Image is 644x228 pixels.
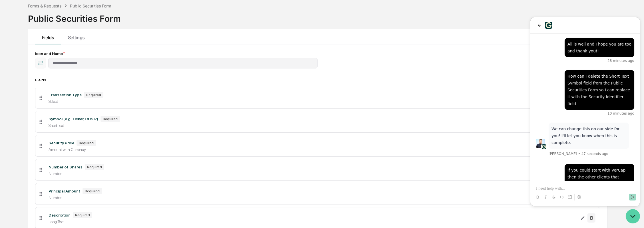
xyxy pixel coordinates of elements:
[84,92,103,98] div: Required
[77,140,96,146] div: Required
[83,188,102,194] div: Required
[49,93,82,97] div: Transaction Type
[70,3,111,8] div: Public Securities Form
[49,123,576,128] div: Short Text
[101,116,120,122] div: Required
[49,117,98,121] div: Symbol (e.g. Ticker, CUSIP)
[35,78,601,82] div: Fields
[581,213,585,223] button: Edit Description field
[49,165,83,169] div: Number of Shares
[28,3,61,8] div: Forms & Requests
[49,219,576,224] div: Long Text
[530,17,640,206] iframe: Customer support window
[35,29,61,44] button: Fields
[61,29,92,44] button: Settings
[626,209,641,225] iframe: Open customer support
[28,9,121,24] div: Public Securities Form
[49,195,576,200] div: Number
[49,213,71,217] div: Description
[85,164,104,170] div: Required
[35,51,601,56] div: Icon and Name
[49,171,576,176] div: Number
[49,189,80,193] div: Principal Amount
[49,141,74,145] div: Security Price
[49,99,576,104] div: Select
[49,147,576,152] div: Amount with Currency
[73,212,92,218] div: Required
